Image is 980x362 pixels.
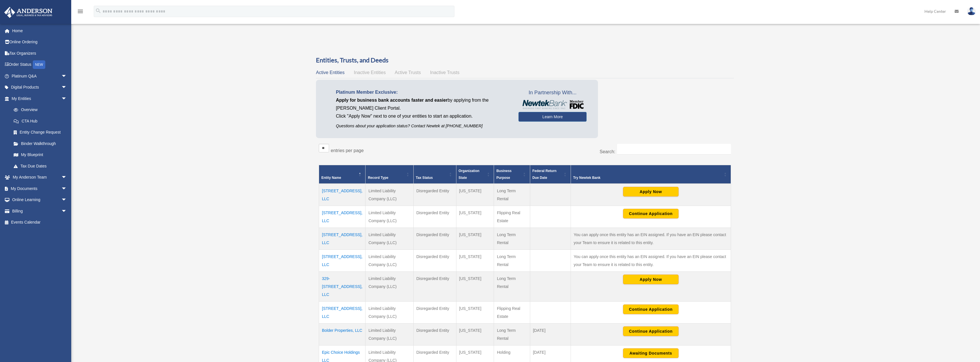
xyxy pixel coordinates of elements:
span: arrow_drop_down [61,70,73,82]
td: Long Term Rental [494,228,530,249]
a: Learn More [518,112,587,122]
button: Awaiting Documents [623,348,679,358]
td: [US_STATE] [456,323,494,345]
td: 329-[STREET_ADDRESS], LLC [319,271,366,301]
a: Order StatusNEW [4,59,75,71]
td: [STREET_ADDRESS], LLC [319,249,366,271]
img: Anderson Advisors Platinum Portal [3,7,54,18]
h3: Entities, Trusts, and Deeds [316,56,734,65]
span: arrow_drop_down [61,194,73,206]
td: Limited Liability Company (LLC) [366,206,413,228]
td: [US_STATE] [456,206,494,228]
span: Organization State [459,169,479,180]
a: Events Calendar [4,217,75,228]
td: Limited Liability Company (LLC) [366,301,413,323]
td: [US_STATE] [456,184,494,206]
th: Entity Name: Activate to invert sorting [319,165,366,184]
span: Active Entities [316,70,344,75]
th: Tax Status: Activate to sort [413,165,456,184]
a: Platinum Q&Aarrow_drop_down [4,70,75,82]
td: Disregarded Entity [413,271,456,301]
td: You can apply once this entity has an EIN assigned. If you have an EIN please contact your Team t... [571,228,731,249]
td: Long Term Rental [494,271,530,301]
td: [US_STATE] [456,271,494,301]
th: Business Purpose: Activate to sort [494,165,530,184]
a: My Blueprint [8,149,73,161]
td: Disregarded Entity [413,184,456,206]
a: Digital Productsarrow_drop_down [4,82,75,93]
a: Online Learningarrow_drop_down [4,194,75,206]
td: Flipping Real Estate [494,206,530,228]
span: arrow_drop_down [61,183,73,195]
i: search [95,8,101,14]
td: Long Term Rental [494,184,530,206]
label: Search: [600,149,615,154]
th: Federal Return Due Date: Activate to sort [530,165,571,184]
span: Tax Status [416,176,433,180]
td: [STREET_ADDRESS], LLC [319,301,366,323]
span: Federal Return Due Date [532,169,557,180]
td: Limited Liability Company (LLC) [366,184,413,206]
span: Inactive Entities [354,70,386,75]
a: Overview [8,104,70,116]
span: arrow_drop_down [61,93,73,105]
button: Continue Application [623,209,679,218]
img: User Pic [967,7,976,15]
a: My Documentsarrow_drop_down [4,183,75,194]
span: Active Trusts [395,70,421,75]
span: arrow_drop_down [61,205,73,217]
td: [STREET_ADDRESS], LLC [319,184,366,206]
td: [US_STATE] [456,301,494,323]
td: Flipping Real Estate [494,301,530,323]
span: arrow_drop_down [61,172,73,183]
span: arrow_drop_down [61,82,73,93]
button: Continue Application [623,326,679,336]
a: Billingarrow_drop_down [4,205,75,217]
td: [STREET_ADDRESS], LLC [319,228,366,249]
td: Disregarded Entity [413,323,456,345]
span: Record Type [368,176,388,180]
img: NewtekBankLogoSM.png [521,100,584,109]
div: Try Newtek Bank [573,174,722,181]
label: entries per page [331,148,364,153]
td: [US_STATE] [456,228,494,249]
td: Disregarded Entity [413,206,456,228]
td: Limited Liability Company (LLC) [366,271,413,301]
p: Platinum Member Exclusive: [336,88,510,96]
a: Tax Due Dates [8,160,73,172]
th: Record Type: Activate to sort [366,165,413,184]
td: [DATE] [530,323,571,345]
td: Disregarded Entity [413,301,456,323]
td: [US_STATE] [456,249,494,271]
a: Entity Change Request [8,127,73,138]
td: Disregarded Entity [413,249,456,271]
td: Disregarded Entity [413,228,456,249]
td: [STREET_ADDRESS], LLC [319,206,366,228]
div: NEW [33,60,45,69]
th: Organization State: Activate to sort [456,165,494,184]
th: Try Newtek Bank : Activate to sort [571,165,731,184]
a: Online Ordering [4,36,75,48]
span: Entity Name [321,176,341,180]
a: My Entitiesarrow_drop_down [4,93,73,104]
span: Business Purpose [496,169,511,180]
span: In Partnership With... [518,88,587,97]
td: Bolder Properties, LLC [319,323,366,345]
a: menu [77,10,84,15]
a: Home [4,25,75,36]
button: Continue Application [623,304,679,314]
p: by applying from the [PERSON_NAME] Client Portal. [336,96,510,112]
td: Long Term Rental [494,323,530,345]
a: CTA Hub [8,115,73,127]
td: Limited Liability Company (LLC) [366,323,413,345]
p: Questions about your application status? Contact Newtek at [PHONE_NUMBER] [336,122,510,130]
td: Limited Liability Company (LLC) [366,228,413,249]
td: You can apply once this entity has an EIN assigned. If you have an EIN please contact your Team t... [571,249,731,271]
a: Binder Walkthrough [8,138,73,149]
p: Click "Apply Now" next to one of your entities to start an application. [336,112,510,120]
span: Inactive Trusts [430,70,460,75]
span: Apply for business bank accounts faster and easier [336,98,448,103]
i: menu [77,8,84,15]
a: Tax Organizers [4,48,75,59]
